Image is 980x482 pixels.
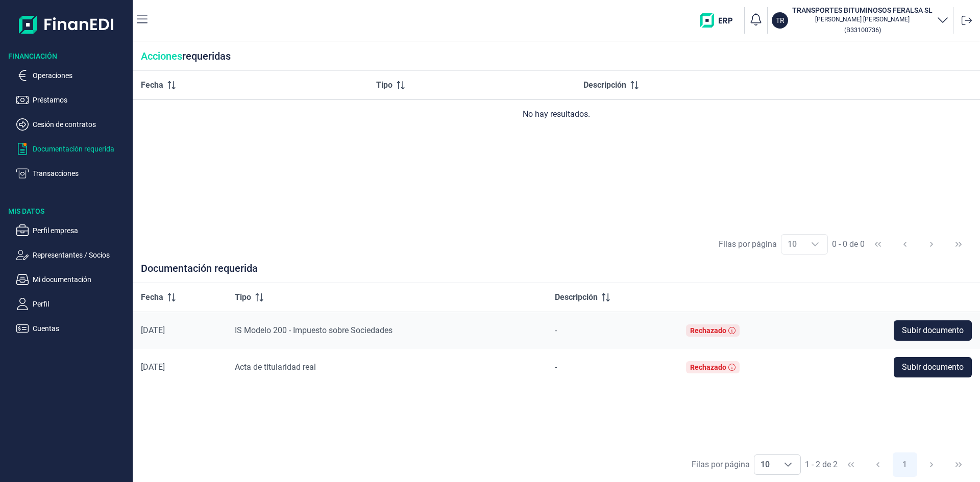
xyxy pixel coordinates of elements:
[805,461,838,469] span: 1 - 2 de 2
[19,8,114,41] img: Logo de aplicación
[792,5,933,15] h3: TRANSPORTES BITUMINOSOS FERALSA SL
[946,452,971,477] button: Last Page
[235,362,316,372] span: Acta de titularidad real
[33,298,129,310] p: Perfil
[16,249,129,261] button: Representantes / Socios
[16,322,129,335] button: Cuentas
[33,224,129,237] p: Perfil empresa
[946,232,971,257] button: Last Page
[583,79,626,91] span: Descripción
[141,108,972,120] div: No hay resultados.
[902,324,964,337] span: Subir documento
[719,238,777,250] div: Filas por página
[133,262,980,283] div: Documentación requerida
[754,455,776,474] span: 10
[894,320,972,341] button: Subir documento
[844,26,881,34] small: Copiar cif
[33,69,129,82] p: Operaciones
[893,232,917,257] button: Previous Page
[16,167,129,180] button: Transacciones
[776,15,785,26] p: TR
[33,249,129,261] p: Representantes / Socios
[33,94,129,106] p: Préstamos
[33,118,129,131] p: Cesión de contratos
[894,357,972,377] button: Subir documento
[33,322,129,335] p: Cuentas
[839,452,863,477] button: First Page
[902,361,964,373] span: Subir documento
[16,298,129,310] button: Perfil
[919,232,944,257] button: Next Page
[16,69,129,82] button: Operaciones
[832,240,865,248] span: 0 - 0 de 0
[33,167,129,180] p: Transacciones
[16,118,129,131] button: Cesión de contratos
[776,455,800,474] div: Choose
[16,273,129,286] button: Mi documentación
[141,79,163,91] span: Fecha
[866,452,890,477] button: Previous Page
[692,459,750,471] div: Filas por página
[141,291,163,303] span: Fecha
[16,143,129,155] button: Documentación requerida
[555,325,557,335] span: -
[555,362,557,372] span: -
[803,235,827,254] div: Choose
[33,143,129,155] p: Documentación requerida
[235,291,251,303] span: Tipo
[141,50,182,62] span: Acciones
[919,452,944,477] button: Next Page
[133,42,980,71] div: requeridas
[235,325,393,335] span: IS Modelo 200 - Impuesto sobre Sociedades
[893,452,917,477] button: Page 1
[376,79,393,91] span: Tipo
[141,325,218,336] div: [DATE]
[16,224,129,237] button: Perfil empresa
[792,15,933,23] p: [PERSON_NAME] [PERSON_NAME]
[690,363,726,371] div: Rechazado
[555,291,598,303] span: Descripción
[141,362,218,372] div: [DATE]
[690,326,726,335] div: Rechazado
[772,5,949,36] button: TRTRANSPORTES BITUMINOSOS FERALSA SL[PERSON_NAME] [PERSON_NAME](B33100736)
[866,232,890,257] button: First Page
[16,94,129,106] button: Préstamos
[700,13,740,28] img: erp
[33,273,129,286] p: Mi documentación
